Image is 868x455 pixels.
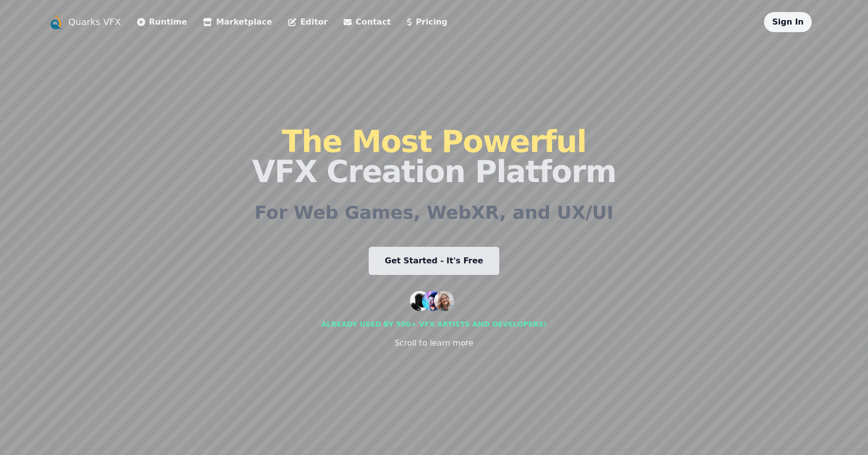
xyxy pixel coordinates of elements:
[410,291,430,311] img: customer 1
[255,203,614,223] h2: For Web Games, WebXR, and UX/UI
[252,126,616,187] h1: VFX Creation Platform
[772,17,804,27] a: Sign In
[203,16,272,28] a: Marketplace
[288,16,328,28] a: Editor
[422,291,442,311] img: customer 2
[137,16,187,28] a: Runtime
[321,319,547,329] div: Already used by 500+ vfx artists and developers!
[407,16,448,28] a: Pricing
[68,15,121,29] a: Quarks VFX
[394,337,473,349] div: Scroll to learn more
[344,16,391,28] a: Contact
[434,291,454,311] img: customer 3
[282,124,586,159] span: The Most Powerful
[369,247,499,275] a: Get Started - It's Free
